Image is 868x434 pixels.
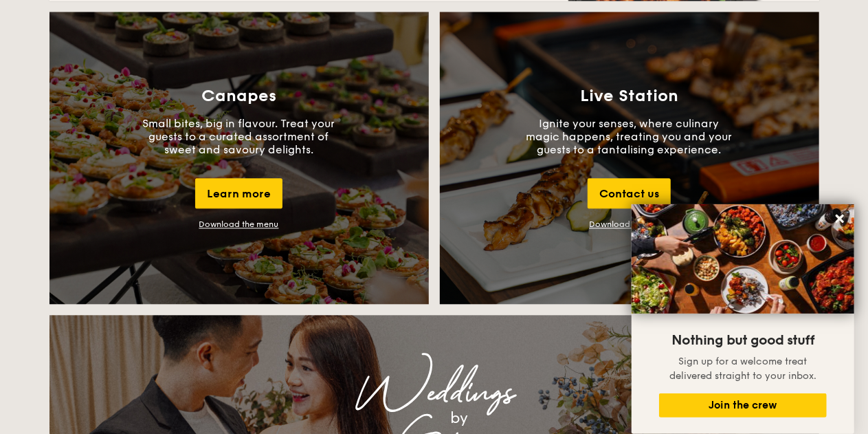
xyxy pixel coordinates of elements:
[669,356,816,382] span: Sign up for a welcome treat delivered straight to your inbox.
[671,332,814,349] span: Nothing but good stuff
[588,178,671,208] div: Contact us
[201,87,276,106] h3: Canapes
[136,117,342,156] p: Small bites, big in flavour. Treat your guests to a curated assortment of sweet and savoury delig...
[580,87,678,106] h3: Live Station
[221,406,698,431] div: by
[590,219,669,229] a: Download the menu
[199,219,279,229] div: Download the menu
[659,393,827,417] button: Join the crew
[170,381,698,406] div: Weddings
[195,178,282,208] div: Learn more
[829,208,851,230] button: Close
[526,117,733,156] p: Ignite your senses, where culinary magic happens, treating you and your guests to a tantalising e...
[632,204,854,314] img: DSC07876-Edit02-Large.jpeg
